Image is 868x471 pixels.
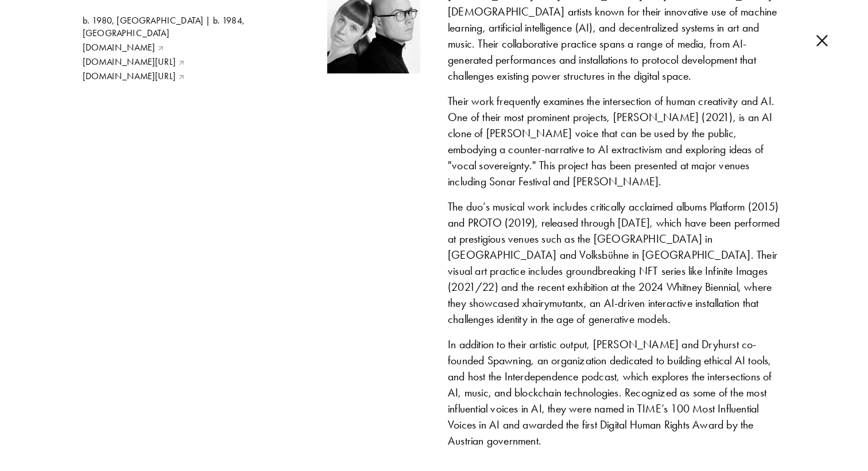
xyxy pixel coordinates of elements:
[448,93,785,189] div: Their work frequently examines the intersection of human creativity and AI. One of their most pro...
[83,41,310,54] a: [DOMAIN_NAME]
[179,56,185,68] img: Download Pointer
[83,70,310,83] a: [DOMAIN_NAME][URL]
[179,70,185,83] img: Download Pointer
[158,41,165,54] img: Download Pointer
[448,336,785,449] div: In addition to their artistic output, [PERSON_NAME] and Dryhurst co-founded Spawning, an organiza...
[83,14,310,40] div: b. 1980, [GEOGRAPHIC_DATA] | b. 1984, [GEOGRAPHIC_DATA]
[816,34,828,47] img: cross.b43b024a.svg
[448,198,785,327] div: The duo’s musical work includes critically acclaimed albums Platform (2015) and PROTO (2019), rel...
[83,56,310,68] a: [DOMAIN_NAME][URL]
